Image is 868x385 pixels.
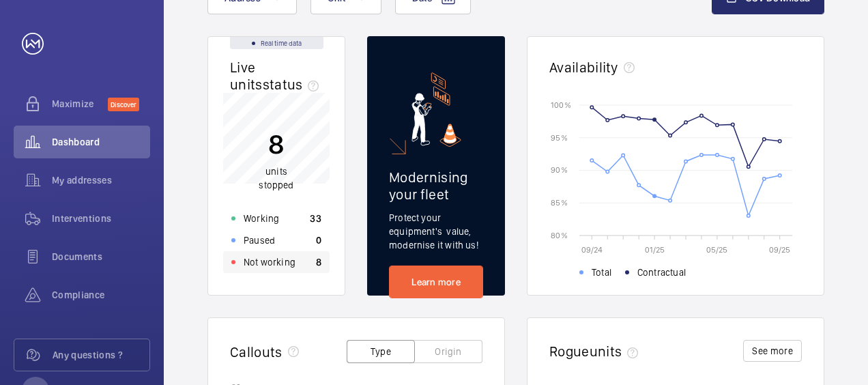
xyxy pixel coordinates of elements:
button: See more [743,340,802,362]
text: 09/25 [769,245,790,255]
p: Paused [244,233,275,247]
p: Not working [244,255,295,269]
span: Documents [52,250,150,263]
span: Total [592,266,611,279]
span: Any questions ? [53,348,149,362]
img: marketing-card.svg [411,72,461,147]
span: Compliance [52,288,150,302]
text: 09/24 [581,245,603,255]
span: My addresses [52,173,150,187]
p: 8 [259,127,293,161]
text: 80 % [551,230,568,240]
p: Working [244,212,279,225]
text: 95 % [551,132,568,142]
span: Contractual [637,266,686,279]
text: 90 % [551,165,568,175]
h2: Callouts [230,343,283,360]
button: Type [347,340,415,363]
h2: Live units [230,59,324,93]
p: Protect your equipment's value, modernise it with us! [389,211,483,252]
span: stopped [259,180,293,190]
text: 85 % [551,198,568,208]
h2: Availability [549,59,618,76]
span: status [263,76,325,93]
span: Interventions [52,212,150,225]
span: Maximize [52,97,108,111]
p: 8 [316,255,321,269]
span: Discover [108,98,139,111]
p: 33 [310,212,321,225]
text: 01/25 [645,245,665,255]
text: 100 % [551,100,571,109]
a: Learn more [389,266,483,298]
p: 0 [316,233,321,247]
h2: Modernising your fleet [389,169,483,203]
text: 05/25 [706,245,727,255]
h2: Rogue [549,343,643,360]
button: Origin [414,340,482,363]
span: Dashboard [52,135,150,149]
div: Real time data [230,37,323,49]
p: units [259,165,293,192]
span: units [590,343,644,360]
